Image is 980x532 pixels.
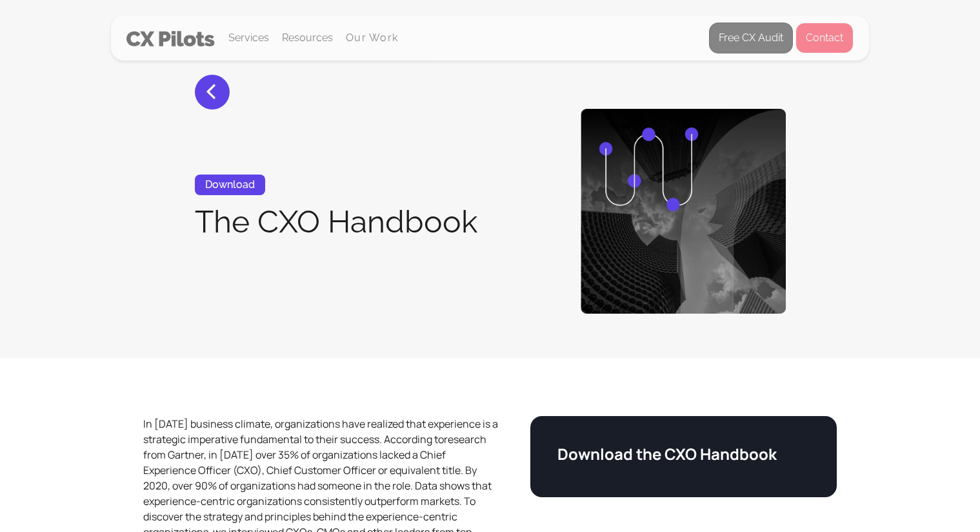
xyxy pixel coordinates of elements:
h1: The CXO Handbook [195,205,477,238]
div: Services [228,29,269,47]
div: Resources [282,16,333,60]
div: Services [228,16,269,60]
div: Resources [282,29,333,47]
a: Contact [795,23,854,53]
a: < [195,75,230,109]
div: Download [195,175,265,195]
a: Our Work [346,32,398,44]
h3: Download the CXO Handbook [557,443,810,465]
a: Free CX Audit [709,23,793,53]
